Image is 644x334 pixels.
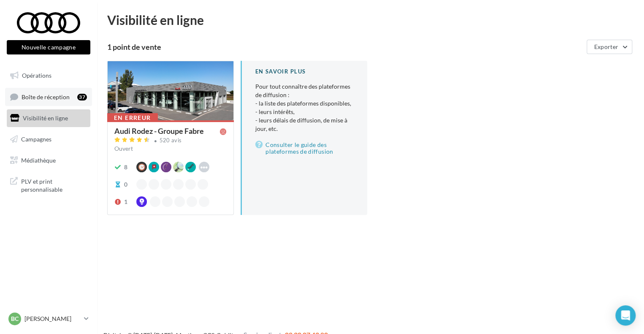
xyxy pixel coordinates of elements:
[255,140,354,157] a: Consulter le guide des plateformes de diffusion
[124,163,127,171] div: 8
[5,109,92,127] a: Visibilité en ligne
[255,99,354,108] li: - la liste des plateformes disponibles,
[114,136,227,146] a: 520 avis
[107,43,583,51] div: 1 point de vente
[255,108,354,116] li: - leurs intérêts,
[124,180,127,189] div: 0
[114,145,133,152] span: Ouvert
[22,72,51,79] span: Opérations
[124,198,127,206] div: 1
[24,315,81,323] p: [PERSON_NAME]
[160,138,182,143] div: 520 avis
[5,67,92,84] a: Opérations
[107,14,634,26] div: Visibilité en ligne
[255,68,354,76] div: En savoir plus
[22,93,70,100] span: Boîte de réception
[107,113,158,122] div: En erreur
[11,315,19,323] span: BC
[5,88,92,106] a: Boîte de réception37
[5,130,92,148] a: Campagnes
[615,305,636,326] div: Open Intercom Messenger
[114,127,204,135] div: Audi Rodez - Groupe Fabre
[5,172,92,197] a: PLV et print personnalisable
[255,82,354,133] p: Pour tout connaître des plateformes de diffusion :
[21,156,56,163] span: Médiathèque
[23,114,68,122] span: Visibilité en ligne
[77,94,87,100] div: 37
[587,40,632,54] button: Exporter
[7,311,90,327] a: BC [PERSON_NAME]
[255,116,354,133] li: - leurs délais de diffusion, de mise à jour, etc.
[594,43,618,50] span: Exporter
[5,152,92,169] a: Médiathèque
[21,136,51,143] span: Campagnes
[21,176,87,194] span: PLV et print personnalisable
[7,40,90,54] button: Nouvelle campagne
